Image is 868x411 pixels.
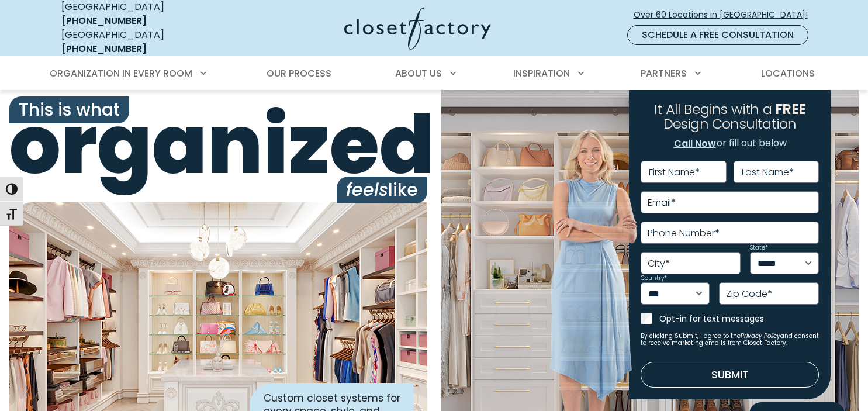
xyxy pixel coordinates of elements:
[761,67,815,80] span: Locations
[337,177,427,203] span: like
[344,7,491,50] img: Closet Factory Logo
[267,67,331,80] span: Our Process
[633,5,818,25] a: Over 60 Locations in [GEOGRAPHIC_DATA]!
[634,9,817,21] span: Over 60 Locations in [GEOGRAPHIC_DATA]!
[346,177,388,202] i: feels
[42,57,827,90] nav: Primary Menu
[627,25,808,45] a: Schedule a Free Consultation
[61,14,147,27] a: [PHONE_NUMBER]
[395,67,442,80] span: About Us
[50,67,192,80] span: Organization in Every Room
[513,67,570,80] span: Inspiration
[61,42,147,56] a: [PHONE_NUMBER]
[9,105,427,186] span: organized
[641,67,687,80] span: Partners
[61,28,231,56] div: [GEOGRAPHIC_DATA]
